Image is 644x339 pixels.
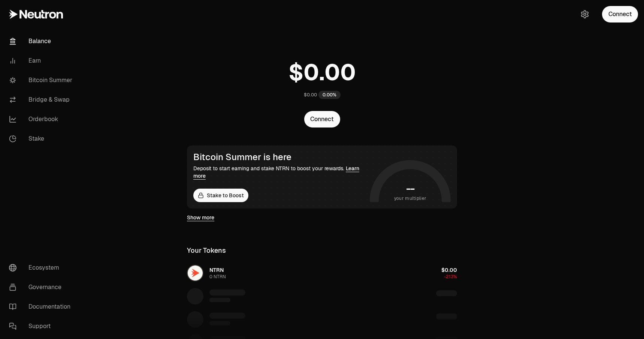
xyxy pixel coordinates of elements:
a: Ecosystem [3,258,81,277]
div: 0.00% [318,91,341,99]
a: Bitcoin Summer [3,70,81,90]
a: Balance [3,31,81,51]
a: Stake [3,129,81,148]
button: Connect [304,111,340,127]
a: Show more [187,214,214,221]
a: Support [3,316,81,336]
a: Bridge & Swap [3,90,81,109]
a: Governance [3,277,81,297]
span: your multiplier [394,195,427,202]
div: $0.00 [304,92,317,98]
a: Orderbook [3,109,81,129]
a: Earn [3,51,81,70]
div: Bitcoin Summer is here [193,152,367,162]
div: Your Tokens [187,245,226,256]
a: Documentation [3,297,81,316]
button: Connect [602,6,638,22]
h1: -- [406,183,415,195]
div: Deposit to start earning and stake NTRN to boost your rewards. [193,165,367,180]
a: Stake to Boost [193,189,248,202]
